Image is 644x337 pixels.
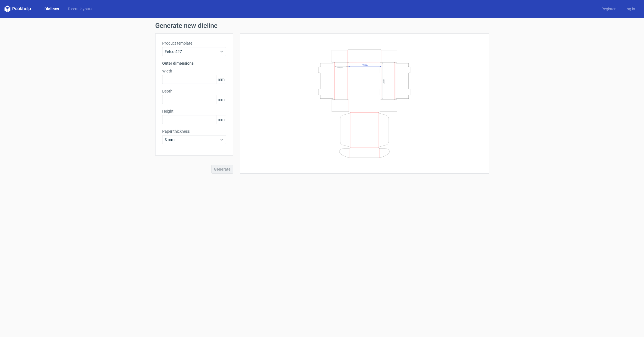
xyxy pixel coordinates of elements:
label: Product template [162,40,226,46]
text: Depth [383,79,385,84]
span: Fefco 427 [165,49,219,54]
label: Paper thickness [162,129,226,134]
span: mm [216,95,226,104]
a: Log in [620,6,640,12]
a: Register [597,6,620,12]
span: mm [216,115,226,124]
text: Height [337,66,343,68]
label: Width [162,68,226,74]
h1: Generate new dieline [155,22,489,29]
text: Width [362,64,368,66]
h3: Outer dimensions [162,60,226,66]
span: 3 mm [165,137,219,142]
label: Height [162,108,226,114]
a: Dielines [40,6,63,12]
label: Depth [162,88,226,94]
a: Diecut layouts [63,6,97,12]
span: mm [216,75,226,84]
